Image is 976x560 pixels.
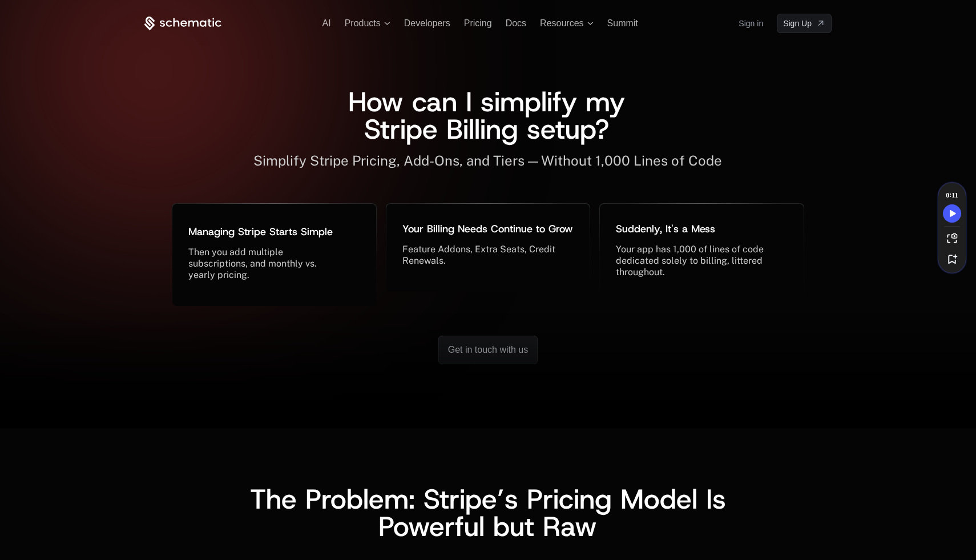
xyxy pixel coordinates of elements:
span: Feature Addons, Extra Seats, Credit Renewals. [402,244,558,266]
span: Sign Up [783,18,812,29]
span: Then you add multiple subscriptions, and monthly vs. yearly pricing. [188,247,319,280]
span: The Problem: Stripe’s Pricing Model Is Powerful but Raw [250,481,735,545]
a: Developers [404,18,450,28]
a: Sign in [739,14,763,33]
span: How can I simplify my Stripe Billing setup? [348,83,634,147]
span: Suddenly, It's a Mess [616,222,715,236]
span: Your app has 1,000 of lines of code dedicated solely to billing, littered throughout. [616,244,766,277]
a: AI [322,18,331,28]
span: Your Billing Needs Continue to Grow [402,222,573,236]
span: Resources [540,18,583,29]
span: Simplify Stripe Pricing, Add-Ons, and Tiers — Without 1,000 Lines of Code [253,152,722,168]
a: Summit [607,18,638,28]
span: Products [345,18,381,29]
a: Docs [506,18,526,28]
a: Pricing [464,18,492,28]
a: [object Object] [777,14,832,33]
span: Managing Stripe Starts Simple [188,225,333,239]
